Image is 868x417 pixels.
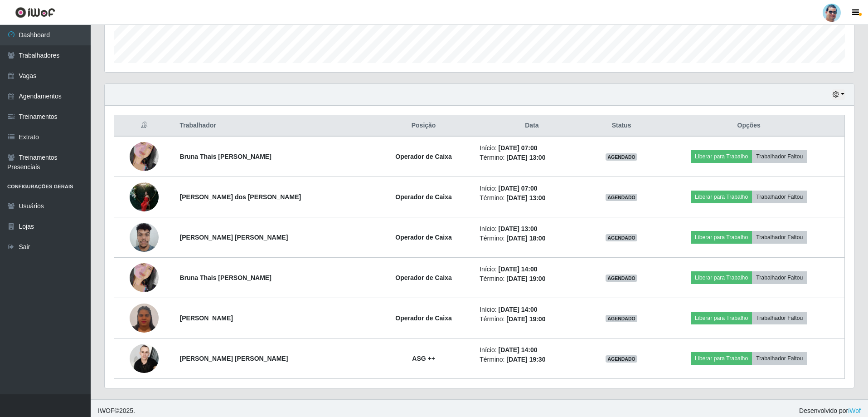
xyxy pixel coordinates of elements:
[498,346,537,353] time: [DATE] 14:00
[480,143,584,153] li: Início:
[480,305,584,314] li: Início:
[130,177,159,216] img: 1751968749933.jpeg
[691,312,752,324] button: Liberar para Trabalho
[506,235,545,242] time: [DATE] 18:00
[180,234,288,241] strong: [PERSON_NAME] [PERSON_NAME]
[606,355,637,363] span: AGENDADO
[506,154,545,161] time: [DATE] 13:00
[480,274,584,284] li: Término:
[691,352,752,365] button: Liberar para Trabalho
[752,352,807,365] button: Trabalhador Faltou
[180,153,272,160] strong: Bruna Thais [PERSON_NAME]
[691,150,752,163] button: Liberar para Trabalho
[691,271,752,284] button: Liberar para Trabalho
[130,302,159,334] img: 1752886707341.jpeg
[606,194,637,201] span: AGENDADO
[498,265,537,273] time: [DATE] 14:00
[180,193,301,201] strong: [PERSON_NAME] dos [PERSON_NAME]
[498,306,537,313] time: [DATE] 14:00
[480,184,584,193] li: Início:
[175,115,373,137] th: Trabalhador
[606,315,637,322] span: AGENDADO
[480,153,584,162] li: Término:
[691,191,752,203] button: Liberar para Trabalho
[606,153,637,161] span: AGENDADO
[373,115,474,137] th: Posição
[480,314,584,324] li: Término:
[130,218,159,256] img: 1751861377201.jpeg
[130,339,159,378] img: 1747925689059.jpeg
[98,407,115,414] span: IWOF
[480,345,584,355] li: Início:
[606,234,637,241] span: AGENDADO
[498,225,537,232] time: [DATE] 13:00
[480,234,584,243] li: Término:
[480,355,584,364] li: Término:
[752,312,807,324] button: Trabalhador Faltou
[848,407,861,414] a: iWof
[506,194,545,201] time: [DATE] 13:00
[506,356,545,363] time: [DATE] 19:30
[506,275,545,282] time: [DATE] 19:00
[799,406,861,416] span: Desenvolvido por
[480,193,584,203] li: Término:
[480,224,584,234] li: Início:
[752,150,807,163] button: Trabalhador Faltou
[180,355,288,362] strong: [PERSON_NAME] [PERSON_NAME]
[691,231,752,244] button: Liberar para Trabalho
[98,406,135,416] span: © 2025 .
[395,153,452,160] strong: Operador de Caixa
[506,315,545,323] time: [DATE] 19:00
[606,275,637,282] span: AGENDADO
[498,185,537,192] time: [DATE] 07:00
[130,131,159,182] img: 1674666029234.jpeg
[752,231,807,244] button: Trabalhador Faltou
[752,271,807,284] button: Trabalhador Faltou
[395,314,452,322] strong: Operador de Caixa
[752,191,807,203] button: Trabalhador Faltou
[474,115,589,137] th: Data
[395,274,452,281] strong: Operador de Caixa
[412,355,435,362] strong: ASG ++
[498,144,537,152] time: [DATE] 07:00
[395,193,452,201] strong: Operador de Caixa
[180,314,233,322] strong: [PERSON_NAME]
[480,265,584,274] li: Início:
[590,115,654,137] th: Status
[15,7,55,18] img: CoreUI Logo
[180,274,272,281] strong: Bruna Thais [PERSON_NAME]
[653,115,844,137] th: Opções
[395,234,452,241] strong: Operador de Caixa
[130,252,159,304] img: 1674666029234.jpeg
